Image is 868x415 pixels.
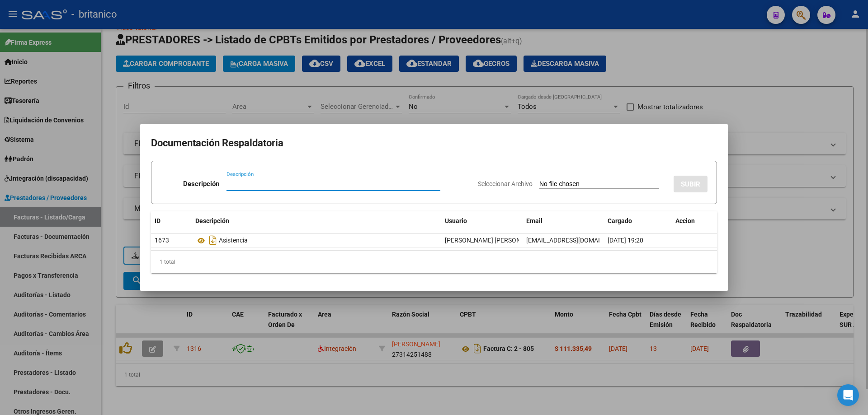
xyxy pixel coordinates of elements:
[151,251,717,273] div: 1 total
[155,237,169,244] span: 1673
[681,180,700,188] span: SUBIR
[837,384,859,406] div: Open Intercom Messenger
[672,211,717,231] datatable-header-cell: Accion
[526,217,542,224] span: Email
[151,135,717,152] h2: Documentación Respaldatoria
[608,217,632,224] span: Cargado
[478,180,533,187] span: Seleccionar Archivo
[155,217,160,224] span: ID
[441,211,523,231] datatable-header-cell: Usuario
[445,237,543,244] span: [PERSON_NAME] [PERSON_NAME]
[195,233,438,247] div: Asistencia
[183,179,219,189] p: Descripción
[526,237,627,244] span: [EMAIL_ADDRESS][DOMAIN_NAME]
[445,217,467,224] span: Usuario
[674,176,708,192] button: SUBIR
[604,211,672,231] datatable-header-cell: Cargado
[151,211,192,231] datatable-header-cell: ID
[675,217,695,224] span: Accion
[195,217,229,224] span: Descripción
[207,233,219,247] i: Descargar documento
[523,211,604,231] datatable-header-cell: Email
[608,237,643,244] span: [DATE] 19:20
[192,211,441,231] datatable-header-cell: Descripción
